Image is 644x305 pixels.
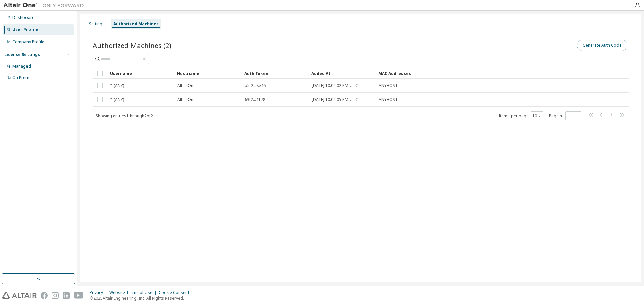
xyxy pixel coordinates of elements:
img: linkedin.svg [63,292,70,299]
div: User Profile [12,27,38,32]
img: instagram.svg [52,292,59,299]
button: Generate Auth Code [577,40,627,51]
button: 10 [532,113,541,119]
img: facebook.svg [41,292,48,299]
p: © 2025 Altair Engineering, Inc. All Rights Reserved. [90,295,193,301]
span: Items per page [499,111,543,120]
span: [DATE] 10:04:05 PM UTC [312,97,358,102]
div: Settings [89,21,105,27]
img: altair_logo.svg [2,292,37,299]
span: * (ANY) [110,97,124,102]
img: youtube.svg [74,292,84,299]
div: Authorized Machines [113,21,159,27]
span: b5f2...8e46 [245,83,266,88]
span: ANYHOST [379,83,398,88]
span: Authorized Machines (2) [93,41,171,50]
div: Added At [311,68,373,79]
div: Username [110,68,172,79]
div: Dashboard [12,15,35,20]
span: [DATE] 10:04:02 PM UTC [312,83,358,88]
div: Website Terms of Use [109,290,159,295]
span: AltairOne [177,97,196,102]
div: On Prem [12,75,29,80]
div: License Settings [4,52,40,57]
div: Privacy [90,290,109,295]
div: Hostname [177,68,239,79]
span: 63f2...4178 [245,97,265,102]
div: Managed [12,64,31,69]
div: Company Profile [12,39,44,45]
span: Page n. [549,111,581,120]
div: Cookie Consent [159,290,193,295]
span: Showing entries 1 through 2 of 2 [96,113,153,119]
div: Auth Token [244,68,306,79]
span: ANYHOST [379,97,398,102]
span: * (ANY) [110,83,124,88]
span: AltairOne [177,83,196,88]
img: Altair One [3,2,87,9]
div: MAC Addresses [378,68,558,79]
